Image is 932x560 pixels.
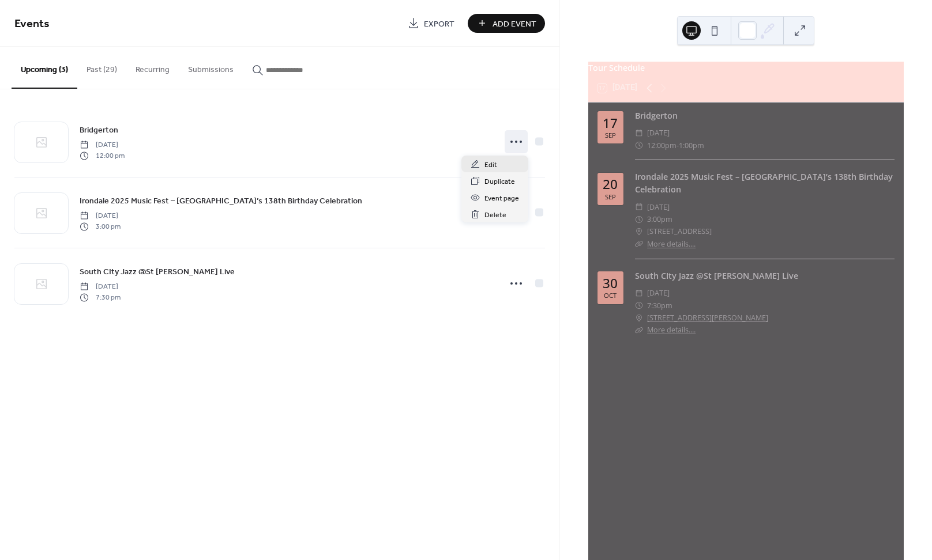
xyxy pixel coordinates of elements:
[493,18,536,30] span: Add Event
[14,13,50,35] span: Events
[588,62,904,74] div: Tour Schedule
[647,139,677,152] span: 12:00pm
[12,47,77,89] button: Upcoming (3)
[80,265,235,278] a: South CIty Jazz @St [PERSON_NAME] Live
[80,221,121,232] span: 3:00 pm
[484,159,497,171] span: Edit
[605,132,616,138] div: Sep
[635,300,643,312] div: ​
[677,139,679,152] span: -
[647,300,672,312] span: 7:30pm
[80,124,118,137] span: Bridgerton
[80,194,362,207] a: Irondale 2025 Music Fest – [GEOGRAPHIC_DATA]’s 138th Birthday Celebration
[80,123,118,137] a: Bridgerton
[635,201,643,213] div: ​
[484,209,506,221] span: Delete
[80,292,121,302] span: 7:30 pm
[80,195,362,207] span: Irondale 2025 Music Fest – [GEOGRAPHIC_DATA]’s 138th Birthday Celebration
[647,225,712,237] span: [STREET_ADDRESS]
[647,325,696,335] a: More details....
[635,312,643,324] div: ​
[635,127,643,139] div: ​
[80,150,125,161] span: 12:00 pm
[603,277,618,290] div: 30
[647,312,768,324] a: [STREET_ADDRESS][PERSON_NAME]
[635,109,895,122] div: Bridgerton
[605,194,616,200] div: Sep
[647,213,672,225] span: 3:00pm
[635,225,643,237] div: ​
[635,213,643,225] div: ​
[647,287,670,299] span: [DATE]
[179,47,243,88] button: Submissions
[635,238,643,250] div: ​
[604,292,617,298] div: Oct
[80,211,121,221] span: [DATE]
[603,178,618,191] div: 20
[126,47,179,88] button: Recurring
[484,176,515,188] span: Duplicate
[647,127,670,139] span: [DATE]
[80,266,235,278] span: South CIty Jazz @St [PERSON_NAME] Live
[77,47,126,88] button: Past (29)
[80,140,125,150] span: [DATE]
[635,270,798,281] a: South CIty Jazz @St [PERSON_NAME] Live
[635,287,643,299] div: ​
[635,139,643,152] div: ​
[399,14,463,33] a: Export
[635,171,893,195] a: Irondale 2025 Music Fest – [GEOGRAPHIC_DATA]’s 138th Birthday Celebration
[647,201,670,213] span: [DATE]
[424,18,454,30] span: Export
[484,192,519,205] span: Event page
[679,139,704,152] span: 1:00pm
[635,324,643,336] div: ​
[80,282,121,292] span: [DATE]
[647,239,696,249] a: More details....
[468,14,545,33] button: Add Event
[603,117,618,130] div: 17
